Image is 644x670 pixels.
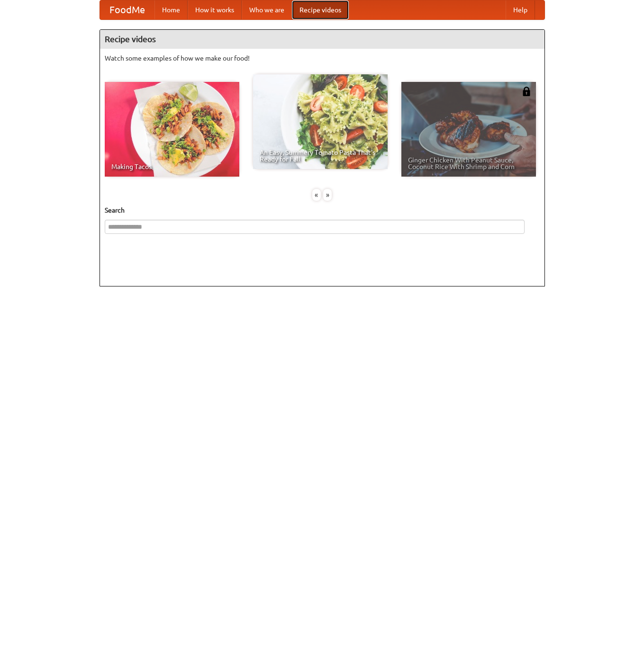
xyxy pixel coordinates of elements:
a: An Easy, Summery Tomato Pasta That's Ready for Fall [253,74,388,169]
a: Recipe videos [292,0,349,19]
a: Home [154,0,188,19]
a: Making Tacos [105,82,239,177]
a: Who we are [242,0,292,19]
h4: Recipe videos [100,30,544,49]
img: 483408.png [522,87,531,96]
span: An Easy, Summery Tomato Pasta That's Ready for Fall [260,149,381,162]
span: Making Tacos [111,163,233,170]
h5: Search [105,205,540,215]
p: Watch some examples of how we make our food! [105,54,540,63]
div: « [312,189,321,201]
a: How it works [188,0,242,19]
a: FoodMe [100,0,154,19]
a: Help [506,0,535,19]
div: » [323,189,332,201]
